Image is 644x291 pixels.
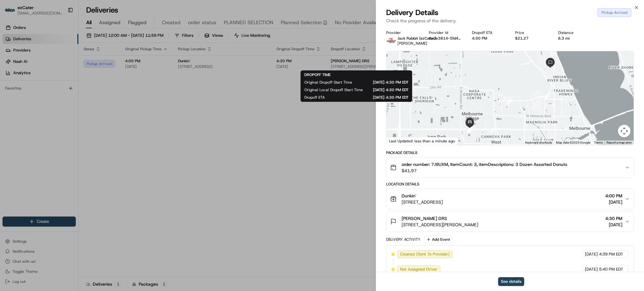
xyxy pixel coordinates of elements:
span: order number: 7J8UXM, ItemCount: 3, itemDescriptions: 3 Dozen Assorted Donuts [402,161,567,167]
span: [DATE] 4:30 PM EDT [362,80,408,85]
span: Dropoff ETA [304,95,325,100]
div: We're available if you need us! [21,66,80,71]
span: $41.97 [402,167,567,174]
span: [DATE] [585,251,598,257]
div: 📗 [6,92,11,97]
div: Package Details [386,150,634,155]
span: Jack Rabbit (ezCater) [397,36,436,41]
div: $21.27 [515,36,548,41]
span: Map data ©2025 Google [556,141,590,144]
a: Terms (opens in new tab) [594,141,603,144]
div: Start new chat [21,60,103,66]
img: 1736555255976-a54dd68f-1ca7-489b-9aae-adbdc363a1c4 [6,60,18,71]
span: [DATE] [605,222,622,228]
div: Distance [558,30,591,35]
span: [DATE] [605,199,622,205]
span: 4:30 PM [605,215,622,222]
span: Not Assigned Driver [400,266,437,272]
p: Welcome 👋 [6,25,114,35]
span: 4:39 PM EDT [599,251,623,257]
button: 6ade3814-5fd4-0d97-96d8-6451862d04e5 [429,36,462,41]
span: [STREET_ADDRESS] [402,199,443,205]
span: [DATE] 4:30 PM EDT [373,87,408,92]
img: jack_rabbit_logo.png [386,36,396,46]
input: Clear [16,41,104,47]
div: Provider Id [429,30,462,35]
button: Map camera controls [618,125,630,137]
div: Provider [386,30,419,35]
button: Add Event [424,236,452,243]
p: Check the progress of the delivery. [386,18,634,24]
div: 2 [544,92,551,99]
button: See details [498,277,524,286]
span: 4:00 PM [605,193,622,199]
button: [PERSON_NAME] DRS[STREET_ADDRESS][PERSON_NAME]4:30 PM[DATE] [386,211,634,232]
button: Keyboard shortcuts [525,140,552,145]
img: Nash [6,6,19,19]
div: 4 [489,126,496,133]
div: 3 [505,97,512,104]
a: 📗Knowledge Base [4,89,51,100]
span: Pylon [63,107,76,111]
span: API Documentation [59,91,101,97]
span: [DATE] [585,266,598,272]
span: Original Dropoff Start Time [304,80,352,85]
button: order number: 7J8UXM, ItemCount: 3, itemDescriptions: 3 Dozen Assorted Donuts$41.97 [386,157,634,178]
img: Google [388,137,409,145]
span: Delivery Details [386,8,438,18]
div: Price [515,30,548,35]
span: [PERSON_NAME] DRS [402,215,447,222]
div: 💻 [53,92,58,97]
button: Dunkin'[STREET_ADDRESS]4:00 PM[DATE] [386,189,634,209]
span: Original Local Dropoff Start Time [304,87,363,92]
a: 💻API Documentation [51,89,103,100]
span: 5:40 PM EDT [599,266,623,272]
span: Knowledge Base [13,91,48,97]
button: Start new chat [107,62,114,69]
span: DROPOFF TIME [304,72,330,77]
div: Location Details [386,182,634,187]
div: Delivery Activity [386,237,420,242]
span: Created (Sent To Provider) [400,251,450,257]
div: Last Updated: less than a minute ago [386,137,458,145]
span: [PERSON_NAME] [397,41,427,46]
div: 7 [467,125,474,132]
span: [DATE] 4:30 PM EDT [335,95,408,100]
a: Powered byPylon [44,106,76,111]
div: 6.3 mi [558,36,591,41]
div: 4:30 PM [472,36,505,41]
a: Open this area in Google Maps (opens a new window) [388,137,409,145]
span: [STREET_ADDRESS][PERSON_NAME] [402,222,478,228]
a: Report a map error [607,141,632,144]
div: 10 [466,125,473,132]
div: Dropoff ETA [472,30,505,35]
span: Dunkin' [402,193,416,199]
